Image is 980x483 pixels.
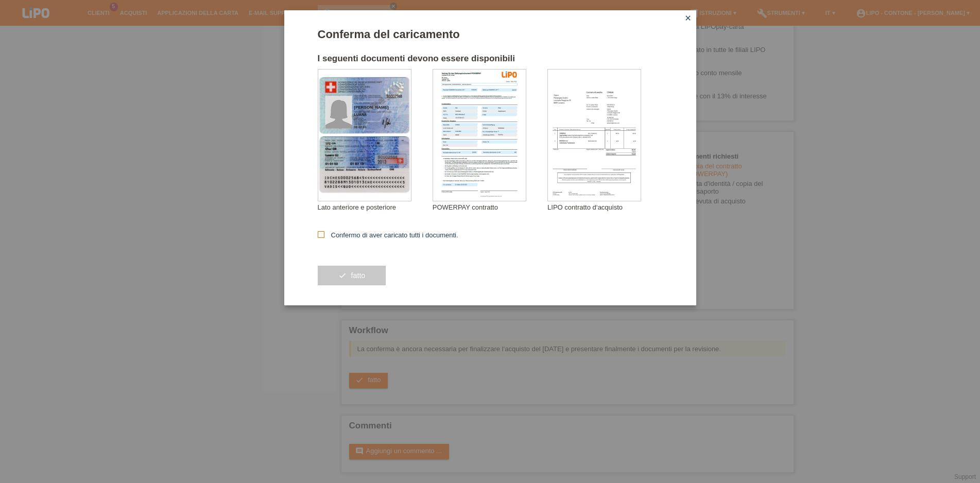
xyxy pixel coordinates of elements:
[325,96,352,129] img: swiss_id_photo_female.png
[318,70,411,201] img: upload_document_confirmation_type_id_swiss_empty.png
[433,203,547,211] div: POWERPAY contratto
[354,113,406,116] div: LUANA
[547,203,662,211] div: LIPO contratto d‘acquisto
[684,14,692,22] i: close
[318,266,386,285] button: check fatto
[681,13,695,25] a: close
[338,271,347,280] i: check
[354,105,406,110] div: [PERSON_NAME]
[351,271,365,280] span: fatto
[502,71,517,78] img: 39073_print.png
[318,203,433,211] div: Lato anteriore e posteriore
[318,28,663,41] h1: Conferma del caricamento
[318,231,458,239] label: Confermo di aver caricato tutti i documenti.
[318,54,663,69] h2: I seguenti documenti devono essere disponibili
[548,70,641,201] img: upload_document_confirmation_type_receipt_generic.png
[433,70,526,201] img: upload_document_confirmation_type_contract_kkg_whitelabel.png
